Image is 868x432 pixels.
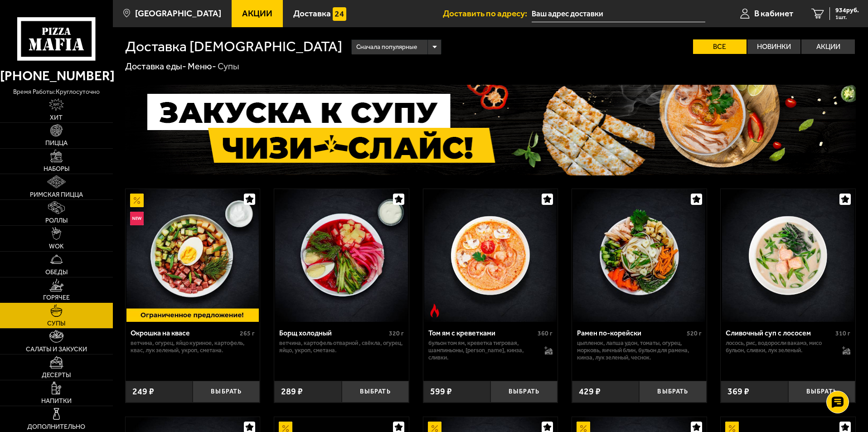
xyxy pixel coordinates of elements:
span: 520 г [687,330,702,337]
span: 369 ₽ [727,387,749,396]
span: Десерты [42,372,71,379]
span: 599 ₽ [430,387,452,396]
img: Окрошка на квасе [126,189,259,321]
img: Сливочный суп с лососем [722,189,854,321]
span: Роллы [45,218,68,224]
label: Акции [801,39,855,54]
img: Новинка [130,212,144,225]
span: 320 г [389,330,404,337]
div: Том ям с креветками [428,329,536,337]
span: 1 шт. [835,15,859,20]
span: Наборы [44,166,69,172]
img: 15daf4d41897b9f0e9f617042186c801.svg [333,7,346,21]
div: Борщ холодный [279,329,387,337]
span: Горячее [43,295,70,301]
span: Дополнительно [27,424,85,430]
input: Ваш адрес доставки [532,5,705,22]
span: 310 г [835,330,850,337]
p: ветчина, картофель отварной , свёкла, огурец, яйцо, укроп, сметана. [279,340,404,354]
span: Пицца [45,140,68,146]
img: Острое блюдо [428,304,441,317]
div: Супы [218,61,239,73]
button: Выбрать [788,381,855,403]
p: бульон том ям, креветка тигровая, шампиньоны, [PERSON_NAME], кинза, сливки. [428,340,536,361]
button: Выбрать [490,381,558,403]
div: Рамен по-корейски [577,329,684,337]
span: 360 г [538,330,553,337]
span: WOK [49,243,64,250]
p: цыпленок, лапша удон, томаты, огурец, морковь, яичный блин, бульон для рамена, кинза, лук зеленый... [577,340,702,361]
span: Доставка [293,9,331,18]
a: Меню- [188,61,216,72]
span: Напитки [41,398,72,404]
div: Сливочный суп с лососем [726,329,833,337]
span: В кабинет [754,9,793,18]
a: Сливочный суп с лососем [721,189,855,321]
button: Выбрать [639,381,706,403]
a: Борщ холодный [274,189,409,321]
span: Салаты и закуски [26,346,87,353]
span: [GEOGRAPHIC_DATA] [135,9,221,18]
img: Том ям с креветками [424,189,557,321]
label: Все [693,39,747,54]
div: Окрошка на квасе [131,329,238,337]
p: ветчина, огурец, яйцо куриное, картофель, квас, лук зеленый, укроп, сметана. [131,340,255,354]
span: Доставить по адресу: [443,9,532,18]
button: Выбрать [193,381,260,403]
a: Острое блюдоТом ям с креветками [423,189,558,321]
span: Супы [47,320,65,327]
img: Рамен по-корейски [573,189,705,321]
span: Акции [242,9,272,18]
span: 934 руб. [835,7,859,14]
span: 289 ₽ [281,387,303,396]
span: Римская пицца [30,192,83,198]
button: Выбрать [342,381,409,403]
label: Новинки [747,39,801,54]
p: лосось, рис, водоросли вакамэ, мисо бульон, сливки, лук зеленый. [726,340,833,354]
a: Рамен по-корейски [572,189,707,321]
span: 265 г [240,330,255,337]
h1: Доставка [DEMOGRAPHIC_DATA] [125,39,342,54]
a: Доставка еды- [125,61,186,72]
span: Сначала популярные [356,39,417,56]
span: 249 ₽ [132,387,154,396]
a: АкционныйНовинкаОкрошка на квасе [126,189,260,321]
img: Борщ холодный [275,189,407,321]
span: Обеды [45,269,68,276]
img: Акционный [130,194,144,207]
span: Хит [50,115,63,121]
span: 429 ₽ [579,387,601,396]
